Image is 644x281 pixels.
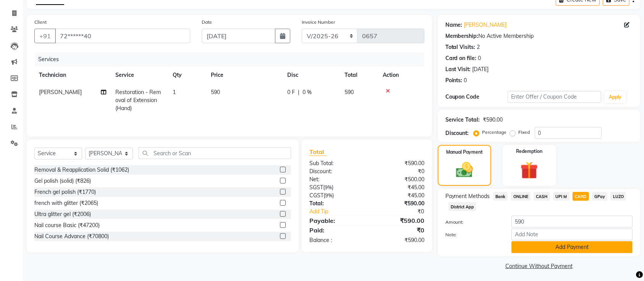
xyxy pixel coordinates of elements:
[448,202,477,211] span: District App
[508,91,601,103] input: Enter Offer / Coupon Code
[378,67,424,84] th: Action
[519,129,530,136] label: Fixed
[367,175,430,184] div: ₹500.00
[367,216,430,225] div: ₹590.00
[464,76,467,84] div: 0
[367,226,430,235] div: ₹0
[367,192,430,200] div: ₹45.00
[439,262,639,270] a: Continue Without Payment
[34,67,111,84] th: Technician
[367,200,430,208] div: ₹590.00
[340,67,378,84] th: Total
[445,32,479,40] div: Membership:
[445,65,471,73] div: Last Visit:
[309,184,323,191] span: SGST
[472,65,489,73] div: [DATE]
[211,89,220,96] span: 590
[445,32,633,40] div: No Active Membership
[367,159,430,167] div: ₹590.00
[445,192,490,200] span: Payment Methods
[478,54,481,62] div: 0
[367,184,430,192] div: ₹45.00
[367,167,430,175] div: ₹0
[440,219,506,226] label: Amount:
[34,188,96,196] div: French gel polish (₹1770)
[325,192,332,198] span: 9%
[55,29,190,43] input: Search by Name/Mobile/Email/Code
[610,192,626,201] span: LUZO
[304,175,367,184] div: Net:
[304,192,367,200] div: ( )
[483,116,503,124] div: ₹590.00
[34,232,109,240] div: Nail Course Advance (₹70800)
[377,208,430,216] div: ₹0
[35,52,430,67] div: Services
[115,89,161,112] span: Restoration - Removal of Extension (Hand)
[34,19,47,26] label: Client
[482,129,507,136] label: Percentage
[445,21,463,29] div: Name:
[283,67,340,84] th: Disc
[304,208,377,216] a: Add Tip
[206,67,283,84] th: Price
[309,192,324,199] span: CGST
[304,159,367,167] div: Sub Total:
[303,88,312,96] span: 0 %
[309,148,327,156] span: Total
[367,236,430,244] div: ₹590.00
[511,216,633,227] input: Amount
[39,89,82,96] span: [PERSON_NAME]
[516,148,542,155] label: Redemption
[445,43,476,51] div: Total Visits:
[553,192,570,201] span: UPI M
[445,76,463,84] div: Points:
[493,192,508,201] span: Bank
[477,43,480,51] div: 2
[511,192,531,201] span: ONLINE
[34,221,100,229] div: Nail course Basic (₹47200)
[34,166,129,174] div: Removal & Reapplication Solid (₹1062)
[345,89,354,96] span: 590
[445,54,477,62] div: Card on file:
[511,241,633,253] button: Add Payment
[34,177,91,185] div: Gel polish (solid) (₹826)
[325,184,332,190] span: 9%
[173,89,176,96] span: 1
[604,91,626,103] button: Apply
[139,147,291,159] input: Search or Scan
[446,149,483,156] label: Manual Payment
[168,67,206,84] th: Qty
[304,184,367,192] div: ( )
[445,129,469,137] div: Discount:
[534,192,550,201] span: CASH
[511,229,633,240] input: Add Note
[464,21,507,29] a: [PERSON_NAME]
[573,192,589,201] span: CARD
[34,210,91,218] div: Ultra glitter gel (₹2006)
[202,19,212,26] label: Date
[304,216,367,225] div: Payable:
[302,19,335,26] label: Invoice Number
[515,159,544,181] img: _gift.svg
[445,116,480,124] div: Service Total:
[287,88,295,96] span: 0 F
[298,88,299,96] span: |
[304,200,367,208] div: Total:
[304,236,367,244] div: Balance :
[592,192,608,201] span: GPay
[111,67,168,84] th: Service
[451,160,478,180] img: _cash.svg
[304,226,367,235] div: Paid:
[34,199,98,207] div: french with glitter (₹2065)
[445,93,508,101] div: Coupon Code
[304,167,367,175] div: Discount:
[34,29,56,43] button: +91
[440,231,506,238] label: Note:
